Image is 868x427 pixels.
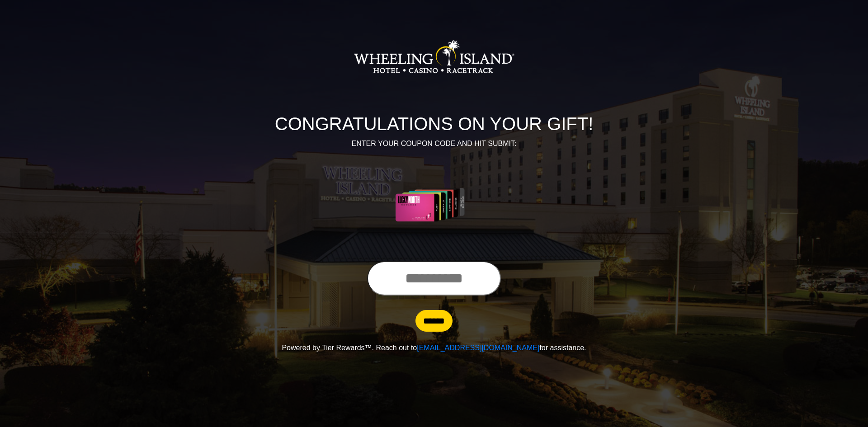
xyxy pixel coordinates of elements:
[282,344,586,352] span: Powered by Tier Rewards™. Reach out to for assistance.
[374,160,495,250] img: Center Image
[183,138,685,149] p: ENTER YOUR COUPON CODE AND HIT SUBMIT:
[354,12,514,102] img: Logo
[183,113,685,135] h1: CONGRATULATIONS ON YOUR GIFT!
[417,344,539,352] a: [EMAIL_ADDRESS][DOMAIN_NAME]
